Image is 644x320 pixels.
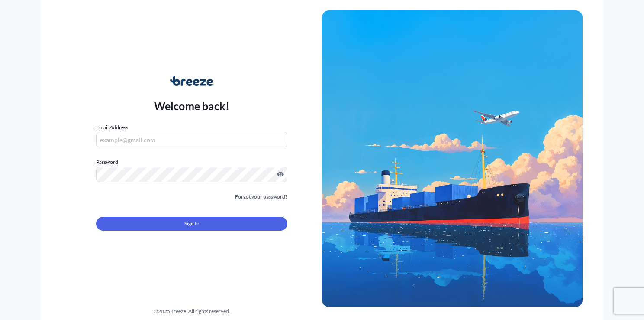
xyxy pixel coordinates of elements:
[96,217,287,231] button: Sign In
[96,123,128,132] label: Email Address
[154,99,230,113] p: Welcome back!
[184,219,200,228] span: Sign In
[96,132,287,147] input: example@gmail.com
[235,193,287,201] a: Forgot your password?
[96,158,287,167] label: Password
[277,171,284,178] button: Show password
[61,307,322,316] div: © 2025 Breeze. All rights reserved.
[322,10,583,307] img: Ship illustration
